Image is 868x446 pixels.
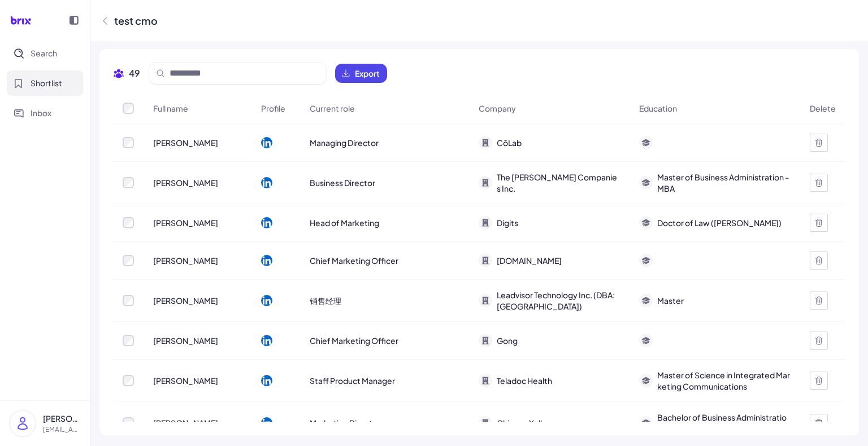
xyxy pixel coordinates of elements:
[7,100,83,126] button: Inbox
[310,335,398,346] span: Chief Marketing Officer
[261,103,285,114] span: Profile
[153,335,218,346] span: [PERSON_NAME]
[657,369,791,392] span: Master of Science in Integrated Marketing Communications
[335,64,387,83] button: Export
[31,107,51,119] span: Inbox
[497,217,518,228] span: Digits
[497,417,574,429] span: Chinese Yellowpage
[153,103,188,114] span: Full name
[153,295,218,306] span: [PERSON_NAME]
[114,13,158,28] div: test cmo
[153,217,218,228] span: [PERSON_NAME]
[497,255,562,266] span: [DOMAIN_NAME]
[310,417,380,429] span: Marketing Director
[657,217,782,228] span: Doctor of Law ([PERSON_NAME])
[31,77,62,89] span: Shortlist
[810,103,836,114] span: Delete
[129,67,140,80] span: 49
[657,412,791,434] span: Bachelor of Business Administration (B.B.A.)
[497,289,620,312] span: Leadvisor Technology Inc. (DBA: [GEOGRAPHIC_DATA])
[153,375,218,386] span: [PERSON_NAME]
[310,255,398,266] span: Chief Marketing Officer
[43,425,81,435] p: [EMAIL_ADDRESS][DOMAIN_NAME]
[153,177,218,188] span: [PERSON_NAME]
[310,375,395,386] span: Staff Product Manager
[7,41,83,66] button: Search
[639,103,677,114] span: Education
[657,295,684,306] span: Master
[7,70,83,96] button: Shortlist
[497,171,620,194] span: The [PERSON_NAME] Companies Inc.
[153,137,218,148] span: [PERSON_NAME]
[497,335,518,346] span: Gong
[355,68,380,79] span: Export
[657,171,791,194] span: Master of Business Administration - MBA
[310,295,341,306] span: 销售经理
[43,413,81,425] p: [PERSON_NAME] ([PERSON_NAME])
[310,217,379,228] span: Head of Marketing
[310,137,379,148] span: Managing Director
[10,410,36,436] img: user_logo.png
[310,103,355,114] span: Current role
[31,47,57,59] span: Search
[497,375,552,386] span: Teladoc Health
[153,417,218,429] span: [PERSON_NAME]
[153,255,218,266] span: [PERSON_NAME]
[479,103,516,114] span: Company
[497,137,522,148] span: CōLab
[310,177,375,188] span: Business Director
